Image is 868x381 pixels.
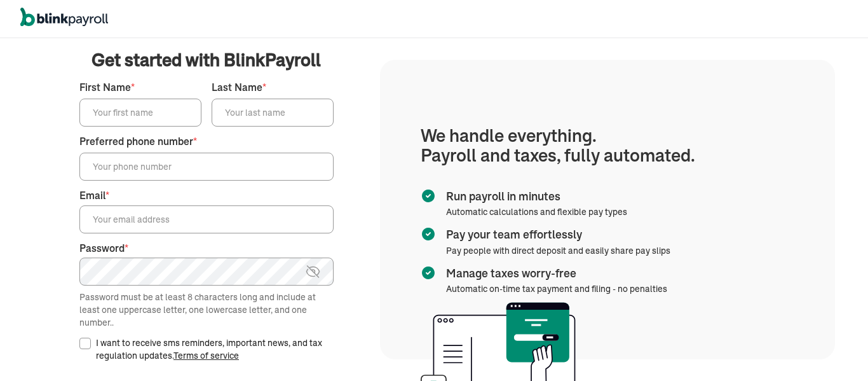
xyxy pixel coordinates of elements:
[421,226,436,242] img: checkmark
[446,206,627,218] span: Automatic calculations and flexible pay types
[79,134,334,149] label: Preferred phone number
[446,226,665,243] span: Pay your team effortlessly
[446,283,667,294] span: Automatic on-time tax payment and filing - no penalties
[92,47,321,73] span: Get started with BlinkPayroll
[446,245,670,256] span: Pay people with direct deposit and easily share pay slips
[421,126,794,165] h1: We handle everything. Payroll and taxes, fully automated.
[212,99,334,127] input: Your last name
[79,205,334,233] input: Your email address
[446,188,622,205] span: Run payroll in minutes
[173,350,239,361] a: Terms of service
[421,265,436,281] img: checkmark
[421,188,436,204] img: checkmark
[446,265,662,282] span: Manage taxes worry-free
[79,153,334,181] input: Your phone number
[79,241,334,256] label: Password
[79,99,201,127] input: Your first name
[79,80,201,95] label: First Name
[20,8,108,27] img: logo
[212,80,334,95] label: Last Name
[305,264,321,279] img: eye
[96,336,334,362] label: I want to receive sms reminders, important news, and tax regulation updates.
[79,291,334,329] div: Password must be at least 8 characters long and include at least one uppercase letter, one lowerc...
[79,188,334,203] label: Email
